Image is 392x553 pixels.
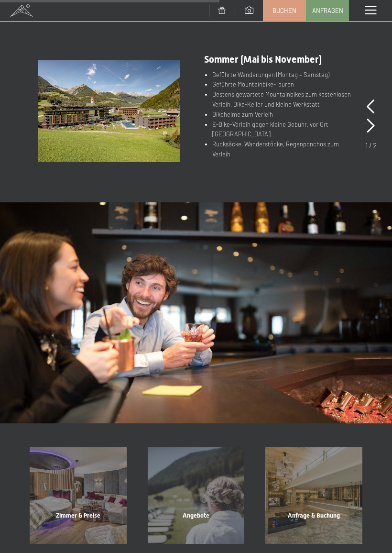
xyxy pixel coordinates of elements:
span: Anfrage & Buchung [288,512,340,519]
li: Rucksäcke, Wanderstöcke, Regenponchos zum Verleih [212,139,354,169]
li: E-Bike-Verleih gegen kleine Gebühr, vor Ort [GEOGRAPHIC_DATA] [212,120,354,140]
span: 2 [373,141,377,150]
img: Im Top-Hotel in Südtirol all inclusive urlauben [38,60,180,162]
span: / [369,141,372,150]
a: Im Top-Hotel in Südtirol all inclusive urlauben Angebote [137,447,255,544]
span: Angebote [183,512,209,519]
li: Geführte Wanderungen (Montag – Samstag) [212,70,354,80]
a: Im Top-Hotel in Südtirol all inclusive urlauben Anfrage & Buchung [255,447,373,544]
a: Buchen [263,0,305,21]
li: Bestens gewartete Mountainbikes zum kostenlosen Verleih, Bike-Keller und kleine Werkstatt [212,89,354,110]
span: Anfragen [312,6,343,15]
li: Geführte Mountainbike-Touren [212,79,354,89]
span: 1 [365,141,368,150]
a: Anfragen [306,0,348,21]
li: Bikehelme zum Verleih [212,110,354,120]
span: Sommer (Mai bis November) [204,54,322,65]
span: Zimmer & Preise [56,512,100,519]
span: Buchen [272,6,296,15]
a: Im Top-Hotel in Südtirol all inclusive urlauben Zimmer & Preise [19,447,137,544]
